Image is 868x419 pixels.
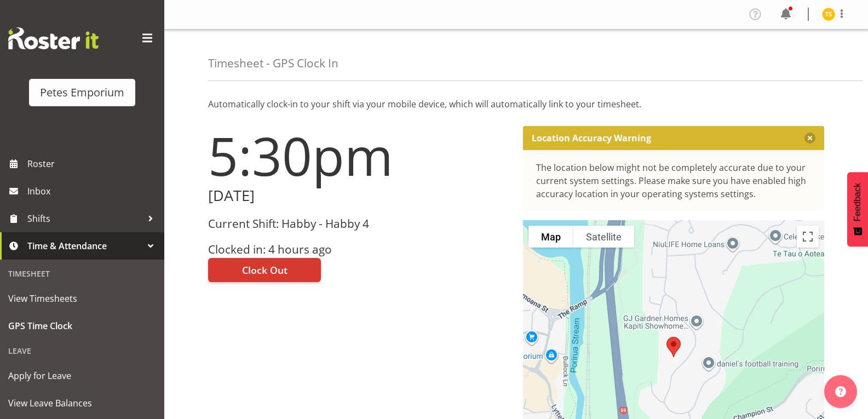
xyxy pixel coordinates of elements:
[8,27,99,49] img: Rosterit website logo
[242,263,288,277] span: Clock Out
[3,389,162,417] a: View Leave Balances
[27,156,159,172] span: Roster
[8,290,156,307] span: View Timesheets
[208,258,321,282] button: Clock Out
[847,172,868,246] button: Feedback - Show survey
[797,226,819,248] button: Toggle fullscreen view
[208,243,510,256] h3: Clocked in: 4 hours ago
[3,312,162,340] a: GPS Time Clock
[835,386,846,397] img: help-xxl-2.png
[208,187,510,204] h2: [DATE]
[532,133,651,144] p: Location Accuracy Warning
[40,84,124,101] div: Petes Emporium
[3,340,162,362] div: Leave
[27,210,142,227] span: Shifts
[573,226,634,248] button: Show satellite imagery
[208,97,824,111] p: Automatically clock-in to your shift via your mobile device, which will automatically link to you...
[853,183,863,221] span: Feedback
[3,285,162,312] a: View Timesheets
[804,133,815,144] button: Close message
[208,57,338,70] h4: Timesheet - GPS Clock In
[8,395,156,411] span: View Leave Balances
[8,368,156,384] span: Apply for Leave
[3,362,162,389] a: Apply for Leave
[27,238,142,254] span: Time & Attendance
[536,161,812,200] div: The location below might not be completely accurate due to your current system settings. Please m...
[528,226,573,248] button: Show street map
[208,217,510,230] h3: Current Shift: Habby - Habby 4
[208,126,510,185] h1: 5:30pm
[27,183,159,199] span: Inbox
[3,262,162,285] div: Timesheet
[8,318,156,334] span: GPS Time Clock
[822,8,835,21] img: tamara-straker11292.jpg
